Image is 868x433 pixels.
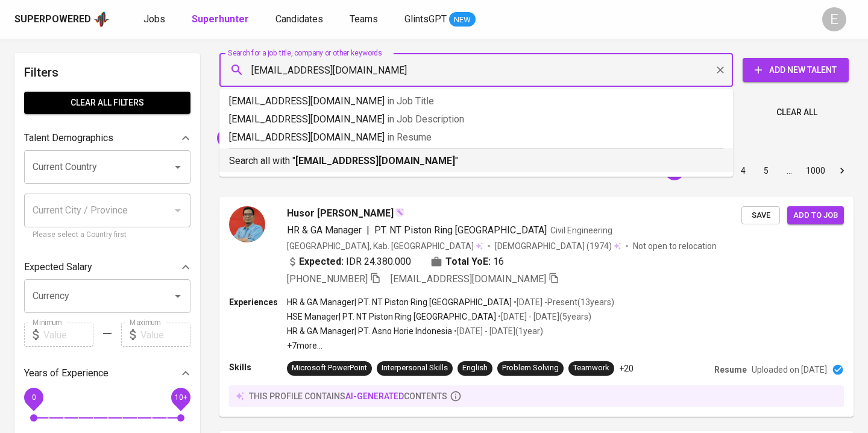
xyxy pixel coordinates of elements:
div: IDR 24.380.000 [287,254,411,269]
span: GlintsGPT [404,13,447,25]
span: [PHONE_NUMBER] [287,273,368,285]
input: Value [43,323,93,347]
p: HR & GA Manager | PT. NT Piston Ring [GEOGRAPHIC_DATA] [287,296,512,308]
p: • [DATE] - Present ( 13 years ) [512,296,614,308]
nav: pagination navigation [640,161,854,180]
div: … [779,165,799,177]
a: Superpoweredapp logo [14,10,110,28]
button: Open [169,159,186,175]
button: Go to page 1000 [802,161,829,180]
img: magic_wand.svg [395,207,404,217]
span: in Job Title [387,95,434,107]
div: "Husor [PERSON_NAME]" [217,128,333,148]
span: [EMAIL_ADDRESS][DOMAIN_NAME] [391,273,546,285]
p: [EMAIL_ADDRESS][DOMAIN_NAME] [229,94,723,109]
p: Expected Salary [24,260,92,274]
span: Candidates [275,13,323,25]
p: +7 more ... [287,340,614,352]
button: Clear All [772,101,822,124]
div: Interpersonal Skills [382,362,448,374]
span: HR & GA Manager [287,224,362,236]
span: in Resume [387,131,432,143]
span: | [366,223,370,238]
span: Save [747,209,774,223]
div: Years of Experience [24,361,190,385]
button: Go to page 5 [756,161,776,180]
button: Go to page 4 [734,161,753,180]
input: Value [140,323,190,347]
p: Not open to relocation [633,240,717,252]
span: AI-generated [345,391,404,401]
div: Superpowered [14,13,91,27]
p: HSE Manager | PT. NT Piston Ring [GEOGRAPHIC_DATA] [287,311,496,323]
p: • [DATE] - [DATE] ( 5 years ) [496,311,591,323]
span: PT. NT Piston Ring [GEOGRAPHIC_DATA] [374,224,547,236]
div: English [462,362,488,374]
span: Clear All [776,105,817,120]
p: [EMAIL_ADDRESS][DOMAIN_NAME] [229,112,723,127]
p: Please select a Country first [33,229,182,241]
button: Add to job [787,206,844,225]
a: Superhunter [192,12,251,27]
span: Jobs [143,13,165,25]
div: [GEOGRAPHIC_DATA], Kab. [GEOGRAPHIC_DATA] [287,240,483,252]
div: Problem Solving [502,362,559,374]
div: (1974) [495,240,621,252]
p: Experiences [229,296,287,308]
img: 8d36978b0cc8ddd90f9e843d358def77.jpg [229,206,265,242]
button: Go to next page [832,161,852,180]
span: NEW [449,14,476,26]
span: Civil Engineering [550,226,612,235]
p: this profile contains contents [249,390,447,402]
p: Talent Demographics [24,131,113,145]
span: 16 [493,254,504,269]
p: [EMAIL_ADDRESS][DOMAIN_NAME] [229,130,723,145]
p: Search all with " " [229,154,723,168]
p: HR & GA Manager | PT. Asno Horie Indonesia [287,325,452,337]
b: [EMAIL_ADDRESS][DOMAIN_NAME] [295,155,455,166]
div: Teamwork [573,362,609,374]
p: Resume [714,364,747,376]
p: • [DATE] - [DATE] ( 1 year ) [452,325,543,337]
button: Clear All filters [24,92,190,114]
span: Clear All filters [34,95,181,110]
h6: Filters [24,63,190,82]
div: Microsoft PowerPoint [292,362,367,374]
p: Years of Experience [24,366,108,381]
a: Teams [350,12,380,27]
span: "Husor [PERSON_NAME]" [217,132,320,144]
button: Clear [712,62,729,78]
b: Total YoE: [445,254,491,269]
span: Add New Talent [752,63,839,78]
span: 0 [31,393,36,402]
span: Husor [PERSON_NAME] [287,206,394,221]
span: in Job Description [387,113,464,125]
a: Candidates [275,12,325,27]
span: Add to job [793,209,838,223]
span: [DEMOGRAPHIC_DATA] [495,240,587,252]
div: Expected Salary [24,255,190,279]
p: Skills [229,361,287,373]
b: Expected: [299,254,344,269]
button: Add New Talent [743,58,849,82]
p: +20 [619,362,634,375]
button: Open [169,288,186,305]
p: Uploaded on [DATE] [752,364,827,376]
span: Teams [350,13,378,25]
div: E [822,7,846,31]
div: Talent Demographics [24,126,190,150]
a: Husor [PERSON_NAME]HR & GA Manager|PT. NT Piston Ring [GEOGRAPHIC_DATA]Civil Engineering[GEOGRAPH... [219,197,854,417]
img: app logo [93,10,110,28]
span: 10+ [174,393,187,402]
a: Jobs [143,12,168,27]
button: Save [741,206,780,225]
a: GlintsGPT NEW [404,12,476,27]
b: Superhunter [192,13,249,25]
